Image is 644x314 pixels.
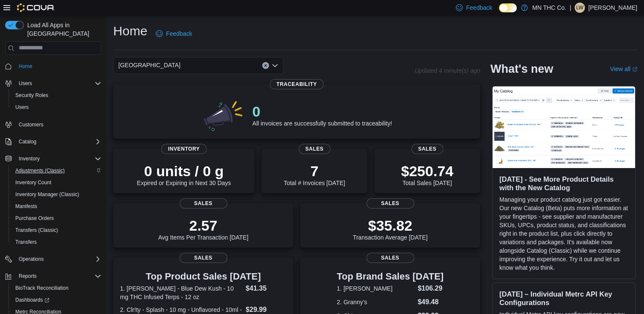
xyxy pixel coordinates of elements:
[12,213,101,223] span: Purchase Orders
[158,217,249,241] div: Avg Items Per Transaction [DATE]
[120,284,242,301] dt: 1. [PERSON_NAME] - Blue Dew Kush - 10 mg THC Infused Terps - 12 oz
[401,163,453,186] div: Total Sales [DATE]
[298,144,330,154] span: Sales
[12,225,101,235] span: Transfers (Classic)
[15,254,47,264] button: Operations
[15,297,49,303] span: Dashboards
[118,60,180,70] span: [GEOGRAPHIC_DATA]
[15,215,54,222] span: Purchase Orders
[12,90,52,100] a: Security Roles
[411,144,443,154] span: Sales
[337,298,414,306] dt: 2. Granny's
[15,61,36,71] a: Home
[15,119,101,130] span: Customers
[19,121,43,128] span: Customers
[19,273,37,280] span: Reports
[15,78,101,88] span: Users
[180,253,227,263] span: Sales
[576,3,583,13] span: LW
[610,66,637,72] a: View allExternal link
[15,271,101,281] span: Reports
[15,254,101,264] span: Operations
[366,198,414,208] span: Sales
[2,136,105,148] button: Catalog
[337,284,414,293] dt: 1. [PERSON_NAME]
[9,89,105,101] button: Security Roles
[246,283,286,294] dd: $41.35
[12,102,32,112] a: Users
[252,103,392,120] p: 0
[15,104,29,111] span: Users
[15,61,101,71] span: Home
[12,201,40,211] a: Manifests
[24,21,101,38] span: Load All Apps in [GEOGRAPHIC_DATA]
[15,78,35,88] button: Users
[2,118,105,131] button: Customers
[15,154,43,164] button: Inventory
[15,227,58,234] span: Transfers (Classic)
[401,163,453,180] p: $250.74
[12,189,83,200] a: Inventory Manager (Classic)
[9,236,105,248] button: Transfers
[152,25,195,42] a: Feedback
[180,198,227,208] span: Sales
[418,283,444,294] dd: $106.29
[366,253,414,263] span: Sales
[2,253,105,265] button: Operations
[575,3,585,13] div: Leah Williamette
[19,155,40,162] span: Inventory
[12,189,101,200] span: Inventory Manager (Classic)
[12,295,53,305] a: Dashboards
[15,179,52,186] span: Inventory Count
[12,283,72,293] a: BioTrack Reconciliation
[12,295,101,305] span: Dashboards
[15,239,37,245] span: Transfers
[161,144,207,154] span: Inventory
[12,177,55,188] a: Inventory Count
[12,201,101,211] span: Manifests
[17,3,55,12] img: Cova
[12,283,101,293] span: BioTrack Reconciliation
[2,77,105,89] button: Users
[201,98,246,132] img: 0
[415,67,480,74] p: Updated 4 minute(s) ago
[15,154,101,164] span: Inventory
[15,120,47,130] a: Customers
[9,177,105,188] button: Inventory Count
[19,138,36,145] span: Catalog
[588,3,637,13] p: [PERSON_NAME]
[418,297,444,307] dd: $49.48
[19,256,44,263] span: Operations
[12,102,101,112] span: Users
[353,217,428,234] p: $35.82
[9,294,105,306] a: Dashboards
[499,290,628,307] h3: [DATE] – Individual Metrc API Key Configurations
[12,237,40,247] a: Transfers
[12,166,101,176] span: Adjustments (Classic)
[337,271,444,282] h3: Top Brand Sales [DATE]
[499,195,628,272] p: Managing your product catalog just got easier. Our new Catalog (Beta) puts more information at yo...
[499,175,628,192] h3: [DATE] - See More Product Details with the New Catalog
[9,101,105,113] button: Users
[9,282,105,294] button: BioTrack Reconciliation
[252,103,392,127] div: All invoices are successfully submitted to traceability!
[15,271,40,281] button: Reports
[12,237,101,247] span: Transfers
[15,167,65,174] span: Adjustments (Classic)
[137,163,231,186] div: Expired or Expiring in Next 30 Days
[353,217,428,241] div: Transaction Average [DATE]
[12,225,61,235] a: Transfers (Classic)
[113,23,147,40] h1: Home
[9,188,105,200] button: Inventory Manager (Classic)
[570,3,571,13] p: |
[272,62,278,69] button: Open list of options
[9,200,105,212] button: Manifests
[12,90,101,100] span: Security Roles
[532,3,566,13] p: MN THC Co.
[2,270,105,282] button: Reports
[15,137,40,147] button: Catalog
[262,62,269,69] button: Clear input
[12,166,68,176] a: Adjustments (Classic)
[15,92,48,99] span: Security Roles
[2,153,105,165] button: Inventory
